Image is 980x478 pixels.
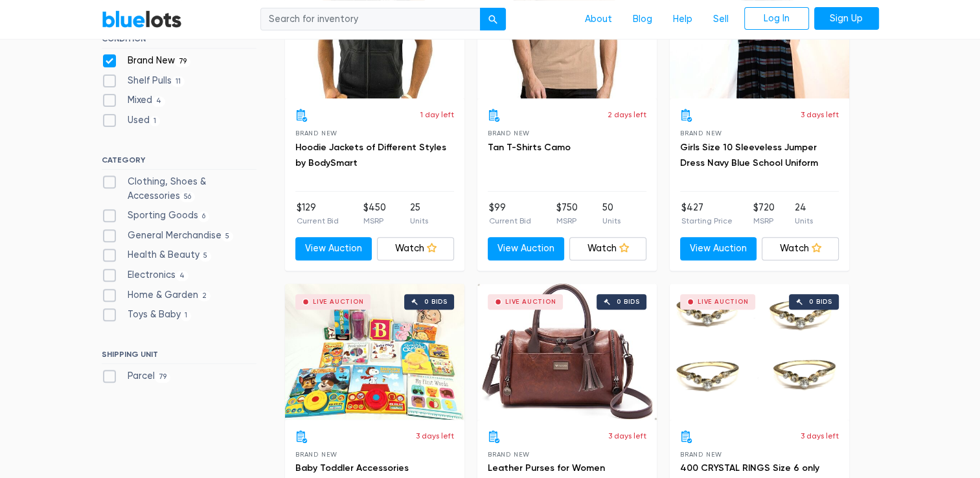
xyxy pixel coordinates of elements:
label: Used [102,113,161,128]
h6: CONDITION [102,34,256,49]
li: $720 [753,201,774,227]
label: Electronics [102,268,189,282]
p: MSRP [753,215,774,227]
span: 1 [150,116,161,126]
div: 0 bids [424,299,448,305]
p: Current Bid [297,215,339,227]
h6: CATEGORY [102,155,256,170]
label: Home & Garden [102,288,211,302]
li: 24 [795,201,813,227]
p: 3 days left [801,109,839,120]
span: 79 [175,56,191,67]
span: 1 [181,311,192,321]
a: BlueLots [102,10,182,28]
div: Live Auction [313,299,364,305]
div: 0 bids [809,299,832,305]
span: 79 [155,372,171,383]
span: Brand New [295,451,337,458]
a: 400 CRYSTAL RINGS Size 6 only [680,462,819,473]
span: Brand New [680,451,722,458]
a: About [575,7,622,32]
p: 1 day left [420,109,454,120]
p: Starting Price [681,215,733,227]
span: Brand New [295,130,337,137]
a: Sign Up [814,7,879,30]
li: 50 [602,201,621,227]
span: 6 [198,211,210,222]
label: Health & Beauty [102,248,212,262]
label: General Merchandise [102,229,234,243]
a: View Auction [680,237,757,260]
a: Live Auction 0 bids [285,284,464,420]
label: Brand New [102,54,191,68]
input: Search for inventory [260,8,481,31]
label: Toys & Baby [102,308,192,322]
li: $99 [489,201,531,227]
p: 2 days left [608,109,646,120]
li: $129 [297,201,339,227]
a: Live Auction 0 bids [670,284,849,420]
div: Live Auction [505,299,556,305]
label: Clothing, Shoes & Accessories [102,175,256,203]
a: Help [663,7,703,32]
p: Units [602,215,621,227]
a: Live Auction 0 bids [477,284,657,420]
label: Shelf Pulls [102,74,185,88]
span: 56 [180,192,196,202]
p: 3 days left [801,430,839,442]
span: 5 [199,251,212,262]
p: Current Bid [489,215,531,227]
a: Tan T-Shirts Camo [488,142,571,153]
li: $450 [363,201,385,227]
a: Girls Size 10 Sleeveless Jumper Dress Navy Blue School Uniform [680,142,818,168]
a: Watch [762,237,839,260]
span: Brand New [488,130,530,137]
p: MSRP [556,215,577,227]
p: Units [410,215,428,227]
li: $750 [556,201,577,227]
h6: SHIPPING UNIT [102,350,256,364]
a: View Auction [295,237,372,260]
span: 11 [172,76,185,87]
a: Leather Purses for Women [488,462,605,473]
label: Sporting Goods [102,209,210,223]
a: Watch [377,237,454,260]
a: Watch [569,237,646,260]
p: 3 days left [608,430,646,442]
span: Brand New [680,130,722,137]
a: Baby Toddler Accessories [295,462,409,473]
li: 25 [410,201,428,227]
label: Mixed [102,93,166,108]
div: 0 bids [617,299,640,305]
a: Hoodie Jackets of Different Styles by BodySmart [295,142,446,168]
label: Parcel [102,369,171,383]
a: Blog [622,7,663,32]
p: Units [795,215,813,227]
p: MSRP [363,215,385,227]
a: View Auction [488,237,565,260]
span: Brand New [488,451,530,458]
a: Log In [744,7,809,30]
span: 4 [152,97,166,107]
div: Live Auction [698,299,749,305]
span: 4 [176,271,189,281]
a: Sell [703,7,739,32]
span: 2 [198,291,211,301]
p: 3 days left [416,430,454,442]
span: 5 [222,231,234,242]
li: $427 [681,201,733,227]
